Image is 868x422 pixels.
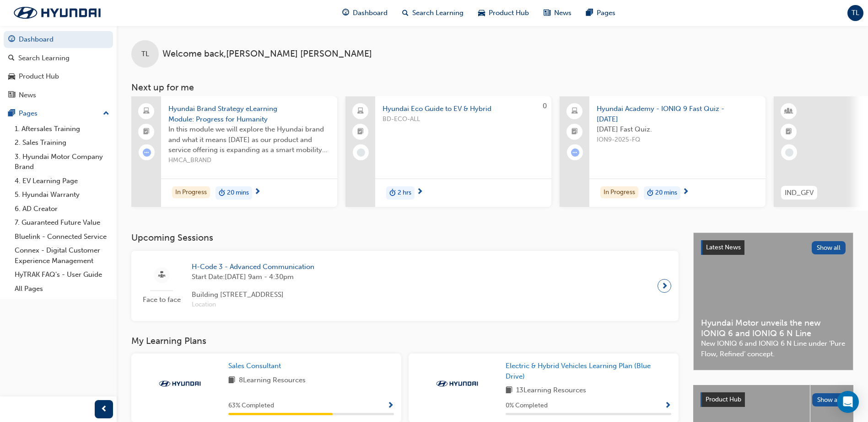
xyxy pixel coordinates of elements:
[4,105,113,122] button: Pages
[432,379,482,388] img: Trak
[345,96,551,207] a: 0Hyundai Eco Guide to EV & HybridBD-ECO-ALLduration-icon2 hrs
[228,361,285,371] a: Sales Consultant
[4,87,113,104] a: News
[402,7,409,19] span: search-icon
[172,186,210,199] div: In Progress
[571,148,579,157] span: learningRecordVerb_ATTEMPT-icon
[254,188,261,196] span: next-icon
[847,5,863,21] button: TL
[228,362,281,370] span: Sales Consultant
[786,105,792,117] span: learningResourceType_INSTRUCTOR_LED-icon
[579,4,623,22] a: pages-iconPages
[158,269,165,281] span: sessionType_FACE_TO_FACE-icon
[4,31,113,48] a: Dashboard
[11,282,113,296] a: All Pages
[192,272,314,282] span: Start Date: [DATE] 9am - 4:30pm
[168,155,330,166] span: HMCA_BRAND
[478,7,485,19] span: car-icon
[693,232,853,370] a: Latest NewsShow allHyundai Motor unveils the new IONIQ 6 and IONIQ 6 N LineNew IONIQ 6 and IONIQ ...
[192,290,314,300] span: Building [STREET_ADDRESS]
[11,268,113,282] a: HyTRAK FAQ's - User Guide
[143,148,151,157] span: learningRecordVerb_ATTEMPT-icon
[597,135,758,145] span: ION9-2025-FQ
[5,3,110,22] a: Trak
[852,8,859,18] span: TL
[4,50,113,67] a: Search Learning
[655,188,677,198] span: 20 mins
[383,104,544,114] span: Hyundai Eco Guide to EV & Hybrid
[412,8,464,18] span: Search Learning
[506,401,548,411] span: 0 % Completed
[597,124,758,135] span: [DATE] Fast Quiz.
[812,241,846,254] button: Show all
[219,187,225,199] span: duration-icon
[536,4,579,22] a: news-iconNews
[701,318,846,338] span: Hyundai Motor unveils the new IONIQ 6 and IONIQ 6 N Line
[661,280,668,292] span: next-icon
[11,243,113,268] a: Connex - Digital Customer Experience Management
[162,49,372,59] span: Welcome back , [PERSON_NAME] [PERSON_NAME]
[516,385,586,396] span: 13 Learning Resources
[19,71,59,82] div: Product Hub
[387,402,394,410] span: Show Progress
[143,105,150,117] span: laptop-icon
[11,230,113,244] a: Bluelink - Connected Service
[387,400,394,411] button: Show Progress
[664,402,671,410] span: Show Progress
[571,126,578,138] span: booktick-icon
[357,105,364,117] span: laptop-icon
[389,187,396,199] span: duration-icon
[395,4,471,22] a: search-iconSearch Learning
[227,188,249,198] span: 20 mins
[812,393,846,406] button: Show all
[131,232,679,243] h3: Upcoming Sessions
[597,104,758,124] span: Hyundai Academy - IONIQ 9 Fast Quiz - [DATE]
[571,105,578,117] span: laptop-icon
[701,338,846,359] span: New IONIQ 6 and IONIQ 6 N Line under ‘Pure Flow, Refined’ concept.
[101,404,108,415] span: prev-icon
[471,4,536,22] a: car-iconProduct Hub
[228,375,235,386] span: book-icon
[647,187,653,199] span: duration-icon
[117,82,868,93] h3: Next up for me
[168,124,330,155] span: In this module we will explore the Hyundai brand and what it means [DATE] as our product and serv...
[506,361,671,381] a: Electric & Hybrid Vehicles Learning Plan (Blue Drive)
[103,108,109,120] span: up-icon
[8,73,15,81] span: car-icon
[597,8,615,18] span: Pages
[416,188,423,196] span: next-icon
[131,96,337,207] a: Hyundai Brand Strategy eLearning Module: Progress for HumanityIn this module we will explore the ...
[706,243,741,251] span: Latest News
[11,122,113,136] a: 1. Aftersales Training
[239,375,306,386] span: 8 Learning Resources
[168,104,330,124] span: Hyundai Brand Strategy eLearning Module: Progress for Humanity
[701,392,846,407] a: Product HubShow all
[786,126,792,138] span: booktick-icon
[139,258,671,314] a: Face to faceH-Code 3 - Advanced CommunicationStart Date:[DATE] 9am - 4:30pmBuilding [STREET_ADDRE...
[342,7,349,19] span: guage-icon
[19,108,38,119] div: Pages
[560,96,766,207] a: Hyundai Academy - IONIQ 9 Fast Quiz - [DATE][DATE] Fast Quiz.ION9-2025-FQIn Progressduration-icon...
[706,396,741,403] span: Product Hub
[554,8,571,18] span: News
[139,295,184,305] span: Face to face
[11,202,113,216] a: 6. AD Creator
[544,7,550,19] span: news-icon
[586,7,593,19] span: pages-icon
[11,216,113,230] a: 7. Guaranteed Future Value
[682,188,689,196] span: next-icon
[11,188,113,202] a: 5. Hyundai Warranty
[143,126,150,138] span: booktick-icon
[357,148,365,157] span: learningRecordVerb_NONE-icon
[192,300,314,310] span: Location
[8,54,15,63] span: search-icon
[11,136,113,150] a: 2. Sales Training
[8,110,15,118] span: pages-icon
[11,150,113,174] a: 3. Hyundai Motor Company Brand
[11,174,113,188] a: 4. EV Learning Page
[335,4,395,22] a: guage-iconDashboard
[131,336,679,346] h3: My Learning Plans
[19,90,36,100] div: News
[8,91,15,100] span: news-icon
